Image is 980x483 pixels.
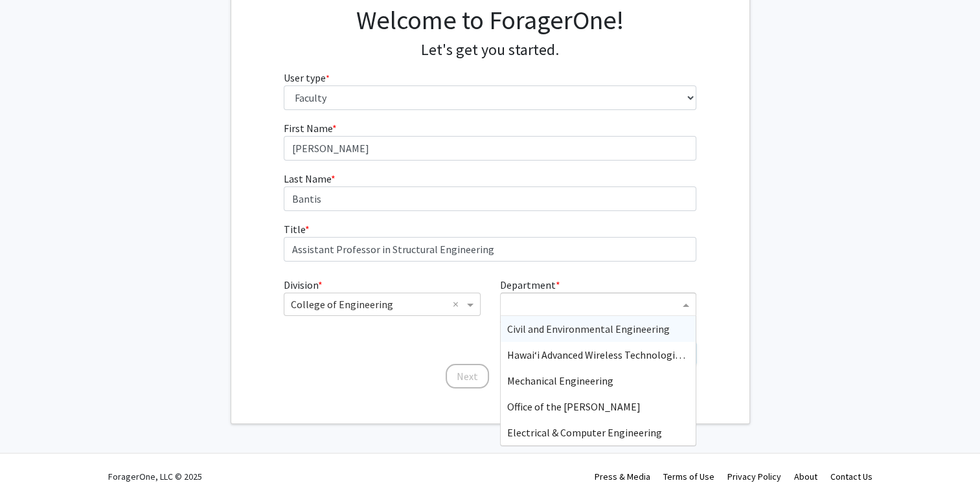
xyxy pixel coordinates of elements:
span: First Name [284,122,332,135]
ng-select: Department [500,293,696,316]
a: Contact Us [830,471,872,482]
a: Privacy Policy [727,471,781,482]
a: Press & Media [595,471,650,482]
span: Last Name [284,172,331,185]
div: Division [274,277,490,331]
span: Electrical & Computer Engineering [507,426,662,439]
button: Next [446,364,489,388]
span: Civil and Environmental Engineering [507,322,670,335]
div: Department [490,277,706,331]
a: Terms of Use [663,471,714,482]
span: Hawaiʻi Advanced Wireless Technologies Institute [507,348,727,361]
span: Clear all [453,297,464,312]
span: Mechanical Engineering [507,374,613,387]
ng-select: Division [284,293,480,316]
a: About [794,471,817,482]
h4: Let's get you started. [284,41,696,60]
iframe: Chat [10,425,55,473]
label: User type [284,70,330,85]
h1: Welcome to ForagerOne! [284,5,696,36]
span: Title [284,223,305,236]
span: Office of the [PERSON_NAME] [507,400,641,413]
ng-dropdown-panel: Options list [500,315,696,446]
